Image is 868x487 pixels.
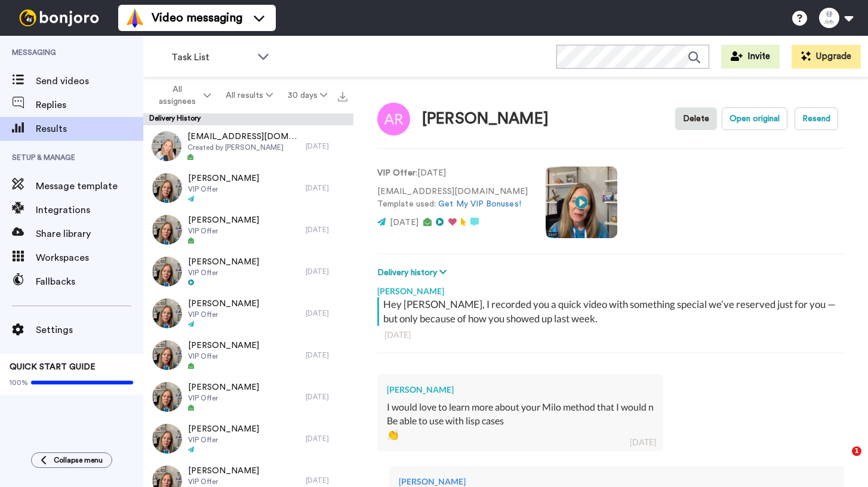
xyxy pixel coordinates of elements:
[31,452,112,468] button: Collapse menu
[152,382,182,412] img: 54a036ba-fad4-4c84-a425-62d8b485fa3c-thumb.jpg
[387,428,654,442] div: 👏
[188,352,259,361] span: VIP Offer
[188,477,259,486] span: VIP Offer
[188,172,259,184] span: [PERSON_NAME]
[827,446,856,475] iframe: Intercom live chat
[306,183,347,193] div: [DATE]
[36,275,143,289] span: Fallbacks
[143,125,353,167] a: [EMAIL_ADDRESS][DOMAIN_NAME]Created by [PERSON_NAME][DATE]
[387,400,654,414] div: I would love to learn more about your Milo method that I would n
[334,87,351,104] button: Export all results that match these filters now.
[722,107,787,130] button: Open original
[188,340,259,352] span: [PERSON_NAME]
[188,298,259,310] span: [PERSON_NAME]
[152,424,182,454] img: 54a036ba-fad4-4c84-a425-62d8b485fa3c-thumb.jpg
[306,434,347,443] div: [DATE]
[146,79,218,112] button: All assignees
[188,214,259,226] span: [PERSON_NAME]
[36,122,143,136] span: Results
[36,227,143,241] span: Share library
[306,476,347,485] div: [DATE]
[10,363,96,371] span: QUICK START GUIDE
[36,323,143,337] span: Settings
[306,309,347,318] div: [DATE]
[218,85,281,106] button: All results
[306,350,347,360] div: [DATE]
[438,200,521,208] a: Get My VIP Bonuses!
[852,446,861,456] span: 1
[188,256,259,268] span: [PERSON_NAME]
[280,85,334,106] button: 30 days
[152,298,182,328] img: 54a036ba-fad4-4c84-a425-62d8b485fa3c-thumb.jpg
[188,435,259,445] span: VIP Offer
[795,107,838,130] button: Resend
[143,334,353,376] a: [PERSON_NAME]VIP Offer[DATE]
[306,392,347,402] div: [DATE]
[188,423,259,435] span: [PERSON_NAME]
[143,376,353,418] a: [PERSON_NAME]VIP Offer[DATE]
[377,103,410,135] img: Image of Annie Rosen
[36,203,143,217] span: Integrations
[36,179,143,193] span: Message template
[306,225,347,235] div: [DATE]
[188,393,259,403] span: VIP Offer
[377,279,844,297] div: [PERSON_NAME]
[36,251,143,265] span: Workspaces
[383,297,841,326] div: Hey [PERSON_NAME], I recorded you a quick video with something special we’ve reserved just for yo...
[143,251,353,292] a: [PERSON_NAME]VIP Offer[DATE]
[188,465,259,477] span: [PERSON_NAME]
[387,384,654,396] div: [PERSON_NAME]
[377,186,528,211] p: [EMAIL_ADDRESS][DOMAIN_NAME] Template used:
[152,173,182,203] img: 54a036ba-fad4-4c84-a425-62d8b485fa3c-thumb.jpg
[187,143,300,152] span: Created by [PERSON_NAME]
[143,167,353,209] a: [PERSON_NAME]VIP Offer[DATE]
[377,167,528,180] p: : [DATE]
[377,169,415,177] strong: VIP Offer
[36,74,143,88] span: Send videos
[152,131,181,161] img: f8123ad7-1964-44be-bc15-e989d912b52d-thumb.jpg
[721,45,780,69] button: Invite
[377,266,450,279] button: Delivery history
[675,107,717,130] button: Delete
[10,378,28,387] span: 100%
[390,218,418,227] span: [DATE]
[306,267,347,276] div: [DATE]
[188,226,259,236] span: VIP Offer
[143,113,353,125] div: Delivery History
[152,257,182,286] img: 54a036ba-fad4-4c84-a425-62d8b485fa3c-thumb.jpg
[384,329,837,341] div: [DATE]
[143,209,353,251] a: [PERSON_NAME]VIP Offer[DATE]
[422,110,549,128] div: [PERSON_NAME]
[338,92,347,101] img: export.svg
[188,381,259,393] span: [PERSON_NAME]
[187,131,300,143] span: [EMAIL_ADDRESS][DOMAIN_NAME]
[306,141,347,151] div: [DATE]
[152,10,242,26] span: Video messaging
[630,436,656,448] div: [DATE]
[387,414,654,428] div: Be able to use with lisp cases
[188,268,259,278] span: VIP Offer
[152,340,182,370] img: 54a036ba-fad4-4c84-a425-62d8b485fa3c-thumb.jpg
[143,292,353,334] a: [PERSON_NAME]VIP Offer[DATE]
[153,84,201,107] span: All assignees
[188,310,259,319] span: VIP Offer
[171,50,251,64] span: Task List
[188,184,259,194] span: VIP Offer
[792,45,861,69] button: Upgrade
[14,10,104,26] img: bj-logo-header-white.svg
[36,98,143,112] span: Replies
[54,455,103,465] span: Collapse menu
[152,215,182,245] img: 54a036ba-fad4-4c84-a425-62d8b485fa3c-thumb.jpg
[125,8,144,27] img: vm-color.svg
[143,418,353,460] a: [PERSON_NAME]VIP Offer[DATE]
